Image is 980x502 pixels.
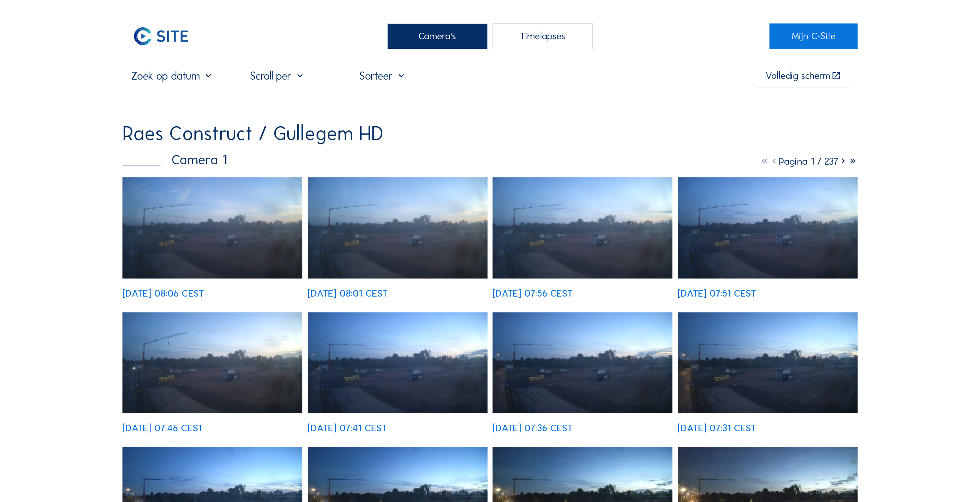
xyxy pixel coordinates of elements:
div: Timelapses [493,23,593,49]
div: [DATE] 07:31 CEST [678,423,756,433]
div: [DATE] 07:46 CEST [122,423,203,433]
img: image_53667841 [493,312,672,414]
div: [DATE] 07:51 CEST [678,289,756,298]
div: [DATE] 07:41 CEST [308,423,387,433]
img: image_53668433 [493,177,672,279]
div: [DATE] 08:06 CEST [122,289,204,298]
img: image_53667691 [678,312,858,414]
a: C-SITE Logo [122,23,211,49]
div: [DATE] 07:56 CEST [493,289,573,298]
img: image_53667988 [308,312,487,414]
span: Pagina 1 / 237 [779,155,838,167]
div: Camera's [387,23,487,49]
div: Volledig scherm [766,71,830,81]
img: image_53668591 [308,177,487,279]
div: Raes Construct / Gullegem HD [122,124,384,143]
img: image_53668729 [122,177,302,279]
div: Camera 1 [122,153,227,167]
div: [DATE] 07:36 CEST [493,423,573,433]
input: Zoek op datum 󰅀 [122,69,223,82]
img: image_53668134 [122,312,302,414]
a: Mijn C-Site [769,23,858,49]
img: image_53668288 [678,177,858,279]
img: C-SITE Logo [122,23,199,49]
div: [DATE] 08:01 CEST [308,289,388,298]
